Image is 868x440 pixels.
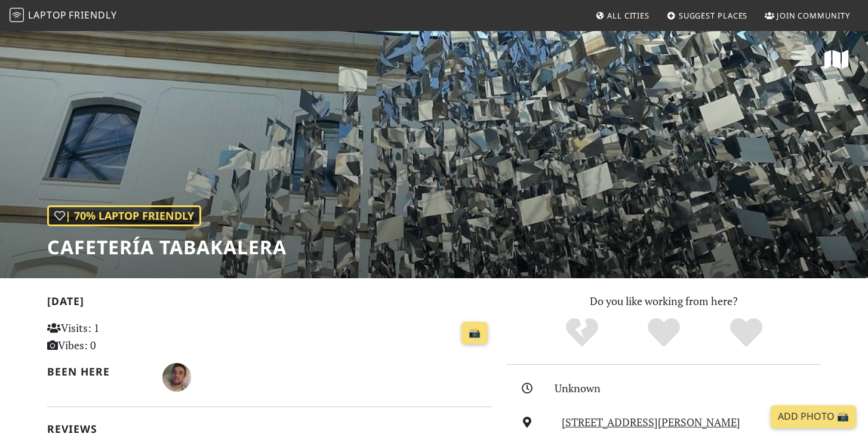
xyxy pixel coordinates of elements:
span: Laptop [28,8,67,21]
a: Join Community [760,5,855,26]
a: Suggest Places [662,5,753,26]
p: Do you like working from here? [507,293,821,310]
h1: Cafetería tabakalera [47,236,287,259]
a: All Cities [590,5,654,26]
h2: Been here [47,365,148,378]
p: Visits: 1 Vibes: 0 [47,319,186,354]
div: Yes [623,316,705,349]
a: LaptopFriendly LaptopFriendly [10,5,117,26]
h2: Reviews [47,423,493,435]
img: LaptopFriendly [10,8,24,22]
a: [STREET_ADDRESS][PERSON_NAME] [562,415,740,429]
span: All Cities [607,10,650,21]
span: Friendly [69,8,116,21]
img: 3840-kirk.jpg [162,363,191,392]
span: Kirk Goddard [162,369,191,383]
span: Join Community [777,10,850,21]
div: Unknown [555,380,828,397]
span: Suggest Places [679,10,748,21]
h2: [DATE] [47,295,493,312]
a: Add Photo 📸 [771,405,856,428]
a: 📸 [461,322,488,344]
div: No [541,316,623,349]
div: Definitely! [705,316,787,349]
div: | 70% Laptop Friendly [47,205,201,226]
